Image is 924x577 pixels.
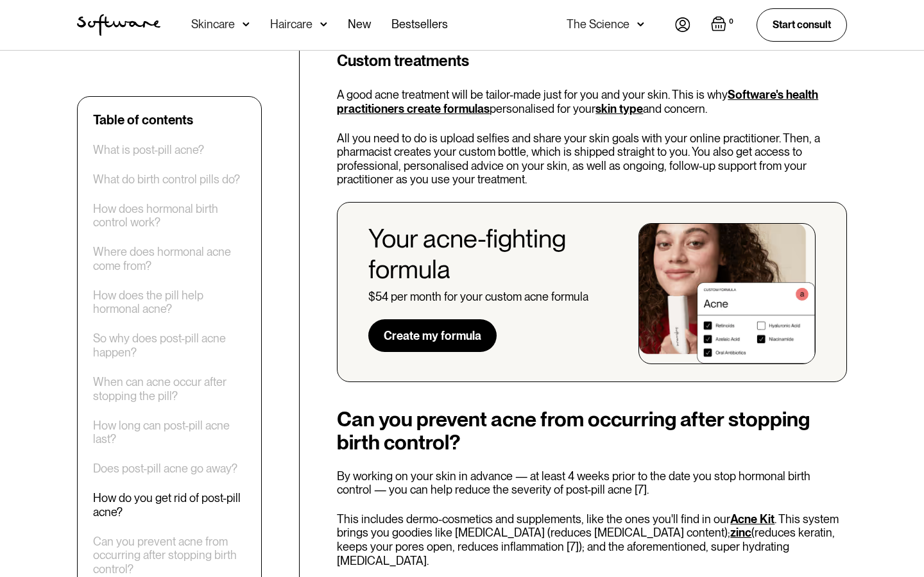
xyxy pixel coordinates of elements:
[93,112,193,128] div: Table of contents
[711,16,736,34] a: Open empty cart
[757,8,847,41] a: Start consult
[93,462,237,476] a: Does post-pill acne go away?
[337,88,818,115] a: Software's health practitioners create formulas
[93,172,240,187] a: What do birth control pills do?
[243,18,250,31] img: arrow down
[337,512,847,567] p: This includes dermo-cosmetics and supplements, like the ones you'll find in our . This system bri...
[337,88,847,115] p: A good acne treatment will be tailor-made just for you and your skin. This is why personalised fo...
[93,202,246,230] a: How does hormonal birth control work?
[77,14,160,36] img: Software Logo
[368,319,497,353] a: Create my formula
[93,246,246,273] a: Where does hormonal acne come from?
[567,18,629,31] div: The Science
[726,16,736,28] div: 0
[368,223,619,285] div: Your acne-fighting formula
[93,535,246,576] a: Can you prevent acne from occurring after stopping birth control?
[93,288,246,316] a: How does the pill help hormonal acne?
[93,492,246,519] a: How do you get rid of post-pill acne?
[93,375,246,403] a: When can acne occur after stopping the pill?
[337,49,847,72] h3: Custom treatments
[337,469,847,497] p: By working on your skin in advance — at least 4 weeks prior to the date you stop hormonal birth c...
[93,143,204,157] a: What is post-pill acne?
[191,18,235,31] div: Skincare
[337,408,847,454] h2: Can you prevent acne from occurring after stopping birth control?
[368,290,588,304] div: $54 per month for your custom acne formula
[320,18,327,31] img: arrow down
[93,332,246,360] a: So why does post-pill acne happen?
[77,14,160,36] a: home
[93,419,246,446] a: How long can post-pill acne last?
[595,102,643,115] a: skin type
[337,131,847,187] p: All you need to do is upload selfies and share your skin goals with your online practitioner. The...
[730,512,774,526] a: Acne Kit
[637,18,644,31] img: arrow down
[270,18,312,31] div: Haircare
[730,526,751,539] a: zinc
